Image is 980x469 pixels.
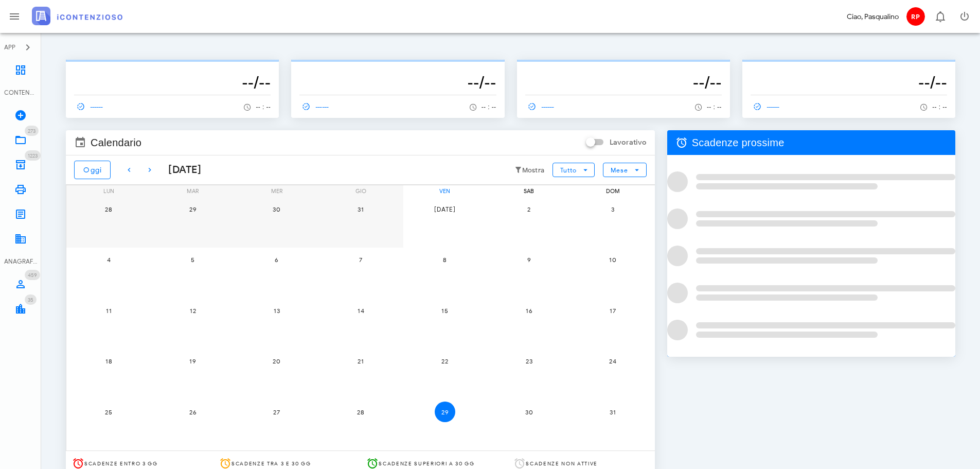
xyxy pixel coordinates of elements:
[98,256,119,264] span: 4
[98,408,119,416] span: 25
[28,128,35,134] span: 273
[266,205,287,213] span: 30
[350,357,371,365] span: 21
[519,357,539,365] span: 23
[751,72,947,93] h3: --/--
[350,351,371,372] button: 21
[183,307,203,315] span: 12
[235,185,319,197] div: mer
[160,162,201,178] div: [DATE]
[74,161,111,179] button: Oggi
[350,205,371,213] span: 31
[519,351,539,372] button: 23
[98,402,119,422] button: 25
[571,185,655,197] div: dom
[525,64,722,72] p: --------------
[603,163,646,177] button: Mese
[183,300,203,321] button: 12
[602,205,623,213] span: 3
[707,103,722,111] span: -- : --
[98,205,119,213] span: 28
[183,256,203,264] span: 5
[4,257,37,266] div: ANAGRAFICA
[525,99,559,114] a: ------
[903,4,928,29] button: RP
[4,88,37,97] div: CONTENZIOSO
[519,250,539,270] button: 9
[299,102,329,111] span: ------
[299,64,496,72] p: --------------
[519,408,539,416] span: 30
[266,351,287,372] button: 20
[299,72,496,93] h3: --/--
[256,103,271,111] span: -- : --
[350,256,371,264] span: 7
[91,134,141,151] span: Calendario
[602,357,623,365] span: 24
[183,205,203,213] span: 29
[928,4,952,29] button: Distintivo
[28,152,38,159] span: 1223
[519,205,539,213] span: 2
[602,402,623,422] button: 31
[906,7,925,26] span: RP
[526,460,598,467] span: Scadenze non attive
[435,351,455,372] button: 22
[751,64,947,72] p: --------------
[519,307,539,315] span: 16
[435,256,455,264] span: 8
[299,99,333,114] a: ------
[183,351,203,372] button: 19
[522,166,545,175] small: Mostra
[519,256,539,264] span: 9
[183,199,203,219] button: 29
[602,300,623,321] button: 17
[602,408,623,416] span: 31
[66,185,151,197] div: lun
[25,150,41,161] span: Distintivo
[525,102,555,111] span: ------
[379,460,474,467] span: Scadenze superiori a 30 gg
[403,185,487,197] div: ven
[519,199,539,219] button: 2
[435,250,455,270] button: 8
[266,408,287,416] span: 27
[84,460,158,467] span: Scadenze entro 3 gg
[74,72,271,93] h3: --/--
[25,270,40,280] span: Distintivo
[435,357,455,365] span: 22
[560,166,577,174] span: Tutto
[183,250,203,270] button: 5
[751,102,780,111] span: ------
[183,357,203,365] span: 19
[266,199,287,219] button: 30
[74,102,104,111] span: ------
[266,307,287,315] span: 13
[751,99,785,114] a: ------
[98,250,119,270] button: 4
[266,256,287,264] span: 6
[25,126,39,136] span: Distintivo
[266,300,287,321] button: 13
[692,134,785,151] span: Scadenze prossime
[98,351,119,372] button: 18
[602,307,623,315] span: 17
[602,351,623,372] button: 24
[932,103,947,111] span: -- : --
[98,199,119,219] button: 28
[150,185,235,197] div: mar
[74,99,108,114] a: ------
[487,185,571,197] div: sab
[435,199,455,219] button: [DATE]
[28,272,37,279] span: 459
[350,300,371,321] button: 14
[183,402,203,422] button: 26
[525,72,722,93] h3: --/--
[350,307,371,315] span: 14
[98,300,119,321] button: 11
[183,408,203,416] span: 26
[266,357,287,365] span: 20
[602,250,623,270] button: 10
[602,199,623,219] button: 3
[435,408,455,416] span: 29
